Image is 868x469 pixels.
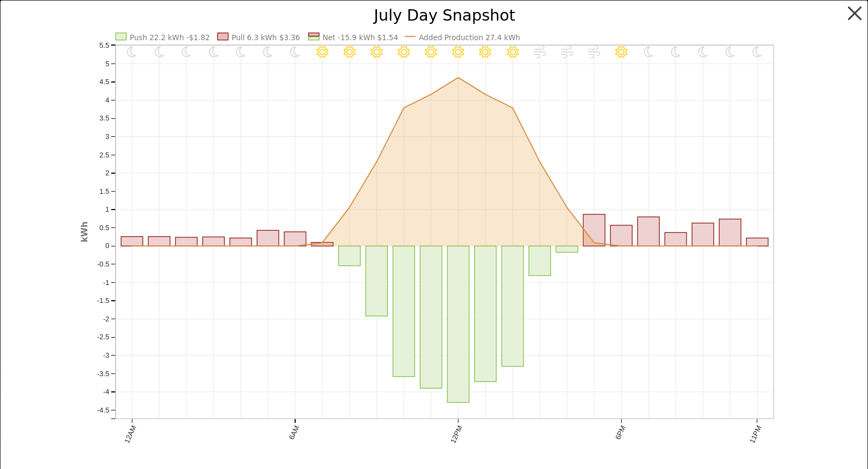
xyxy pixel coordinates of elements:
[371,46,382,59] i: 9AM - Clear
[448,246,469,403] rect: onclick=""
[129,243,135,249] circle: onclick=""
[425,46,437,59] i: 11AM - Clear
[148,237,170,246] rect: onclick=""
[347,205,352,210] circle: onclick=""
[79,221,90,243] text: kWh
[583,214,605,246] rect: onclick=""
[561,46,573,59] i: 4PM - Windy
[323,34,398,42] text: Net -15.9 kWh $1.54
[99,151,109,159] text: 2.5
[591,240,597,245] circle: onclick=""
[339,246,360,266] rect: onclick=""
[130,34,210,42] text: Push 22.2 kWh -$1.82
[105,169,109,177] text: 2
[97,260,109,268] text: -0.5
[97,370,109,378] text: -3.5
[105,242,109,250] text: 0
[103,278,110,287] text: -1
[725,46,735,59] i: 10PM - Clear
[398,46,410,59] i: 10AM - Clear
[615,46,627,59] i: 6PM - Clear
[238,243,243,249] circle: onclick=""
[614,424,627,441] text: 6PM
[610,225,632,246] rect: onclick=""
[229,238,251,246] rect: onclick=""
[529,246,551,276] rect: onclick=""
[420,246,442,389] rect: onclick=""
[175,237,197,246] rect: onclick=""
[99,78,109,86] text: 4.5
[692,223,714,246] rect: onclick=""
[752,46,762,59] i: 11PM - Clear
[719,219,741,246] rect: onclick=""
[292,243,298,249] circle: onclick=""
[428,92,433,97] circle: onclick=""
[374,159,379,164] circle: onclick=""
[343,46,355,59] i: 8AM - Clear
[105,206,109,214] text: 1
[475,246,496,382] rect: onclick=""
[127,46,137,59] i: 12AM - Clear
[393,246,414,377] rect: onclick=""
[288,424,301,441] text: 6AM
[265,243,270,249] circle: onclick=""
[97,406,109,414] text: -4.5
[105,60,109,68] text: 5
[618,243,624,249] circle: onclick=""
[99,115,109,123] text: 3.5
[727,243,733,249] circle: onclick=""
[556,246,578,252] rect: onclick=""
[644,46,654,59] i: 7PM - Clear
[373,7,515,25] text: July Day Snapshot
[181,46,191,59] i: 2AM - Clear
[671,46,681,59] i: 8PM - Clear
[449,424,464,445] text: 12PM
[263,46,273,59] i: 5AM - Clear
[103,315,110,323] text: -2
[290,46,300,59] i: 6AM - Clear
[700,243,706,249] circle: onclick=""
[103,351,110,359] text: -3
[311,243,333,246] rect: onclick=""
[480,46,492,59] i: 1PM - Clear
[97,333,109,341] text: -2.5
[121,237,143,246] rect: onclick=""
[483,92,488,97] circle: onclick=""
[105,132,109,141] text: 3
[452,46,464,59] i: 12PM - Clear
[103,388,110,396] text: -4
[673,243,678,249] circle: onclick=""
[507,46,519,59] i: 2PM - Clear
[366,246,387,316] rect: onclick=""
[209,46,219,59] i: 3AM - Clear
[564,205,570,210] circle: onclick=""
[455,75,461,80] circle: onclick=""
[236,46,246,59] i: 4AM - Clear
[748,424,763,445] text: 11PM
[638,217,660,246] rect: onclick=""
[99,187,109,195] text: 1.5
[210,243,216,249] circle: onclick=""
[401,105,406,111] circle: onclick=""
[202,237,224,246] rect: onclick=""
[510,105,515,111] circle: onclick=""
[419,34,520,42] text: Added Production 27.4 kWh
[284,232,306,246] rect: onclick=""
[232,34,300,42] text: Pull 6.3 kWh $3.36
[746,238,768,246] rect: onclick=""
[588,46,600,59] i: 5PM - Windy
[156,243,162,249] circle: onclick=""
[257,231,279,246] rect: onclick=""
[99,224,109,232] text: 0.5
[698,46,708,59] i: 9PM - Clear
[99,41,109,49] text: 5.5
[320,240,325,245] circle: onclick=""
[183,243,189,249] circle: onclick=""
[154,46,164,59] i: 1AM - Clear
[665,233,687,246] rect: onclick=""
[502,246,524,367] rect: onclick=""
[97,297,109,305] text: -1.5
[755,243,760,249] circle: onclick=""
[123,424,138,445] text: 12AM
[105,96,109,104] text: 4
